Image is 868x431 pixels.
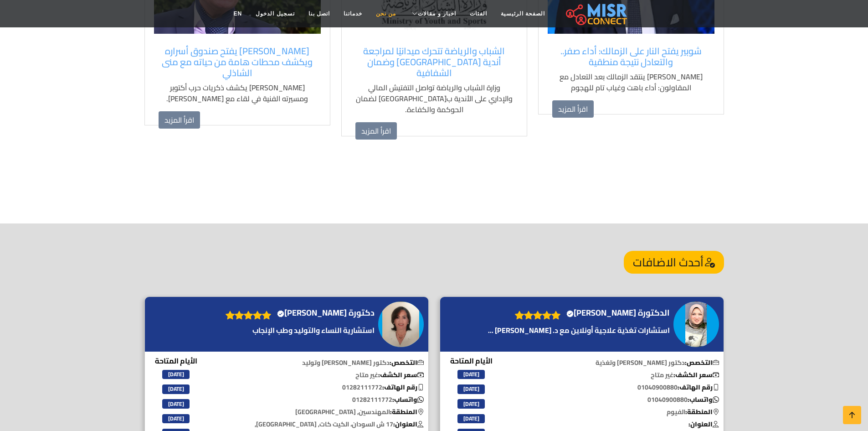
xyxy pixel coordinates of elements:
[390,406,424,418] b: المنطقة:
[218,358,428,368] p: دكتور [PERSON_NAME] وتوليد
[159,46,316,78] a: [PERSON_NAME] يفتح صندوق أسراره ويكشف محطات هامة من حياته مع منى الشاذلي
[159,82,316,104] p: [PERSON_NAME] يكشف ذكريات حرب أكتوبر ومسيرته الفنية في لقاء مع [PERSON_NAME].
[566,2,627,25] img: main.misr_connect
[552,100,594,118] a: اقرأ المزيد
[673,301,719,347] img: الدكتورة شيماء حسن
[162,399,190,408] span: [DATE]
[457,414,485,423] span: [DATE]
[403,5,463,22] a: اخبار و مقالات
[227,5,249,22] a: EN
[552,46,710,68] a: شوبير يفتح النار على الزمالك: أداء صفر.. والتعادل نتيجة منطقية
[218,383,428,392] p: 01282111772
[218,407,428,417] p: المهندسين, [GEOGRAPHIC_DATA]
[249,5,301,22] a: تسجيل الدخول
[624,251,724,274] h4: أحدث الاضافات
[566,308,670,318] h4: الدكتورة [PERSON_NAME]
[494,5,552,22] a: الصفحة الرئيسية
[457,399,485,408] span: [DATE]
[514,370,724,380] p: غير متاح
[418,10,456,18] span: اخبار و مقالات
[393,418,424,430] b: العنوان:
[685,406,719,418] b: المنطقة:
[566,310,574,317] svg: Verified account
[457,370,485,379] span: [DATE]
[218,395,428,405] p: 01282111772
[514,395,724,405] p: 01040900880
[688,418,719,430] b: العنوان:
[162,384,190,394] span: [DATE]
[162,370,190,379] span: [DATE]
[276,306,377,320] a: دكتورة [PERSON_NAME]
[355,46,513,78] a: الشباب والرياضة تتحرك ميدانيًا لمراجعة أندية [GEOGRAPHIC_DATA] وضمان الشفافية
[277,308,375,318] h4: دكتورة [PERSON_NAME]
[378,369,424,381] b: سعر الكشف:
[221,325,377,336] a: استشارية النساء والتوليد وطب الإنجاب
[514,407,724,417] p: الفيوم
[382,381,424,393] b: رقم الهاتف:
[486,325,672,336] a: استشارات تغذية علاجية أونلاين مع د. [PERSON_NAME] ...
[457,384,485,394] span: [DATE]
[685,357,719,369] b: التخصص:
[277,310,284,317] svg: Verified account
[565,306,672,320] a: الدكتورة [PERSON_NAME]
[369,5,403,22] a: من نحن
[378,301,424,347] img: دكتورة إيمان مصطفى
[552,71,710,93] p: [PERSON_NAME] ينتقد الزمالك بعد التعادل مع المقاولون: أداء باهت وغياب تام للهجوم
[159,111,200,129] a: اقرأ المزيد
[673,369,719,381] b: سعر الكشف:
[463,5,494,22] a: الفئات
[514,383,724,392] p: 01040900880
[337,5,369,22] a: خدماتنا
[355,82,513,115] p: وزارة الشباب والرياضة تواصل التفتيش المالي والإداري على الأندية ب[GEOGRAPHIC_DATA] لضمان الحوكمة ...
[390,357,424,369] b: التخصص:
[514,358,724,368] p: دكتور [PERSON_NAME] وتغذية
[218,370,428,380] p: غير متاح
[162,414,190,423] span: [DATE]
[355,122,397,140] a: اقرأ المزيد
[302,5,337,22] a: اتصل بنا
[688,394,719,405] b: واتساب:
[678,381,719,393] b: رقم الهاتف:
[392,394,424,405] b: واتساب:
